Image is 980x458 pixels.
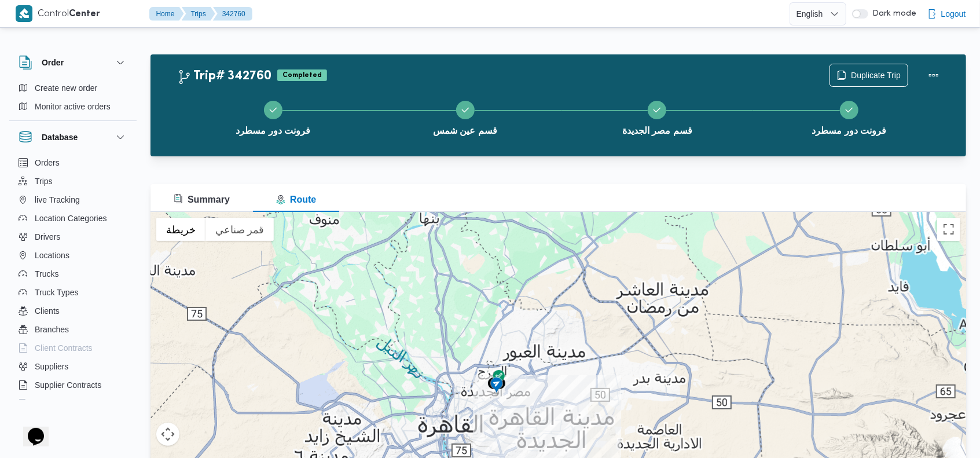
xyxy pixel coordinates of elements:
h3: Database [42,130,78,144]
button: قسم مصر الجديدة [561,87,754,147]
span: Summary [174,195,230,204]
span: Supplier Contracts [35,378,101,392]
button: Orders [14,153,132,172]
span: Trips [35,174,53,188]
button: Order [19,56,127,69]
h2: Trip# 342760 [177,69,271,84]
h3: Order [42,56,64,69]
button: Client Contracts [14,339,132,357]
button: 342760 [213,7,252,21]
span: Logout [941,7,966,21]
b: Completed [282,72,322,79]
button: Database [19,130,127,144]
button: Drivers [14,228,132,246]
button: Locations [14,246,132,265]
div: Database [9,153,137,404]
span: Completed [277,69,327,81]
span: Dark mode [868,9,917,19]
button: قسم عين شمس [369,87,561,147]
button: Logout [923,2,971,25]
button: Truck Types [14,283,132,302]
span: Locations [35,248,69,262]
span: Duplicate Trip [851,68,901,82]
span: Branches [35,323,69,336]
button: Create new order [14,79,132,97]
img: X8yXhbKr1z7QwAAAABJRU5ErkJggg== [16,5,32,22]
button: عرض صور القمر الصناعي [205,218,274,241]
span: Trucks [35,267,58,281]
span: Clients [35,304,60,318]
span: فرونت دور مسطرد [236,124,310,138]
span: Truck Types [35,285,78,299]
button: Duplicate Trip [829,64,908,87]
span: قسم مصر الجديدة [622,124,692,138]
span: Route [276,195,316,204]
b: Center [69,10,101,19]
button: Monitor active orders [14,97,132,116]
svg: Step 4 is complete [845,105,854,115]
span: Devices [35,397,64,411]
span: live Tracking [35,193,80,207]
span: قسم عين شمس [433,124,497,138]
span: Location Categories [35,211,107,225]
button: Trips [182,7,215,21]
button: Location Categories [14,209,132,228]
span: Monitor active orders [35,100,111,113]
span: Orders [35,156,60,170]
svg: Step 3 is complete [652,105,662,115]
span: Drivers [35,230,60,244]
button: عناصر التحكّم بطريقة عرض الخريطة [156,423,179,446]
iframe: chat widget [12,412,49,446]
button: Branches [14,320,132,339]
span: Create new order [35,81,97,95]
svg: Step 2 is complete [461,105,470,115]
button: عرض خريطة الشارع [156,218,205,241]
button: Home [149,7,184,21]
button: Supplier Contracts [14,376,132,394]
button: Trucks [14,265,132,283]
button: Actions [922,64,945,87]
span: فرونت دور مسطرد [812,124,887,138]
button: live Tracking [14,190,132,209]
div: Order [9,79,137,120]
button: تبديل إلى العرض ملء الشاشة [937,218,960,241]
button: Trips [14,172,132,190]
span: Client Contracts [35,341,93,355]
button: فرونت دور مسطرد [753,87,945,147]
button: Suppliers [14,357,132,376]
button: فرونت دور مسطرد [177,87,369,147]
span: Suppliers [35,360,68,373]
button: Clients [14,302,132,320]
svg: Step 1 is complete [269,105,278,115]
button: Devices [14,394,132,413]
